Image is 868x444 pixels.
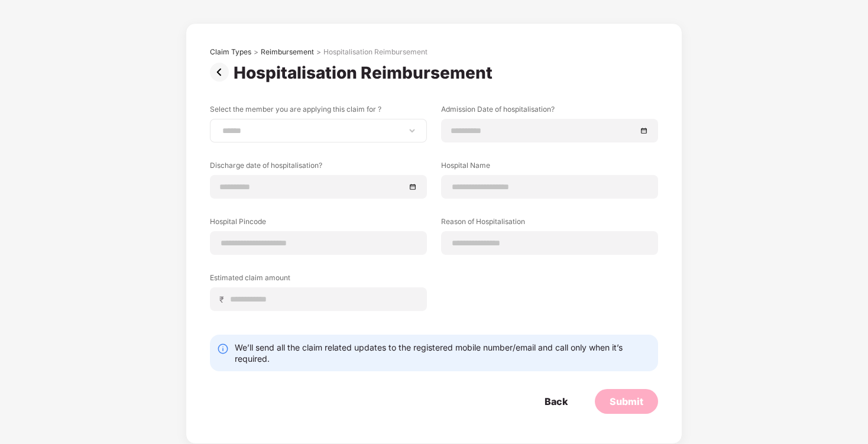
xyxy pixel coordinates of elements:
div: Claim Types [210,47,251,57]
div: Submit [610,395,643,408]
div: Hospitalisation Reimbursement [323,47,427,57]
img: svg+xml;base64,PHN2ZyBpZD0iSW5mby0yMHgyMCIgeG1sbnM9Imh0dHA6Ly93d3cudzMub3JnLzIwMDAvc3ZnIiB3aWR0aD... [217,343,229,355]
label: Hospital Name [441,160,658,175]
div: Back [545,395,568,408]
img: svg+xml;base64,PHN2ZyBpZD0iUHJldi0zMngzMiIgeG1sbnM9Imh0dHA6Ly93d3cudzMub3JnLzIwMDAvc3ZnIiB3aWR0aD... [210,63,234,82]
div: We’ll send all the claim related updates to the registered mobile number/email and call only when... [235,342,651,364]
div: Hospitalisation Reimbursement [234,63,497,83]
label: Hospital Pincode [210,216,427,231]
label: Reason of Hospitalisation [441,216,658,231]
span: ₹ [219,294,229,305]
div: Reimbursement [261,47,314,57]
label: Admission Date of hospitalisation? [441,104,658,119]
div: > [254,47,258,57]
div: > [316,47,321,57]
label: Select the member you are applying this claim for ? [210,104,427,119]
label: Estimated claim amount [210,273,427,287]
label: Discharge date of hospitalisation? [210,160,427,175]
